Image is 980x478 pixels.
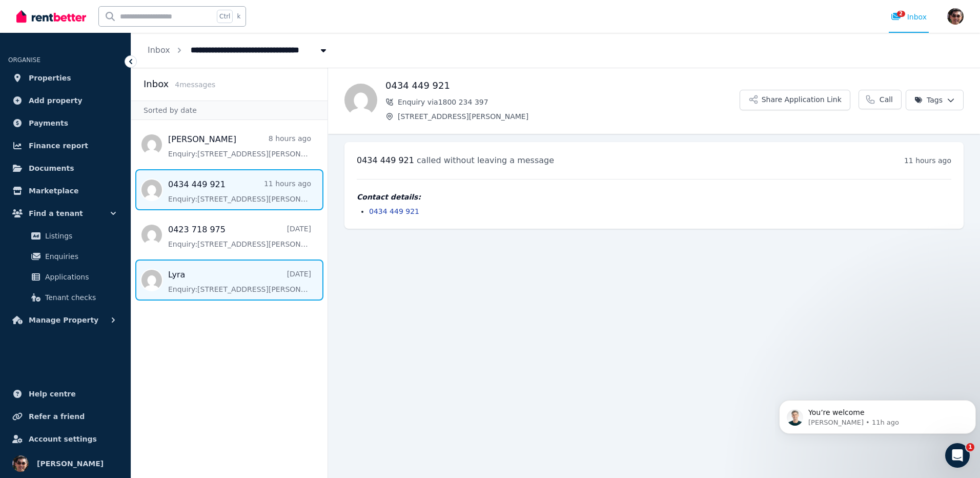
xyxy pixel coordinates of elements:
a: Applications [12,267,118,287]
iframe: Intercom notifications message [775,379,980,450]
nav: Breadcrumb [131,33,345,68]
a: 0434 449 92111 hours agoEnquiry:[STREET_ADDRESS][PERSON_NAME]. [168,178,311,204]
span: Properties [29,72,71,84]
img: 0434 449 921 [344,84,377,116]
span: ORGANISE [8,56,40,64]
span: Call [880,94,893,105]
button: Manage Property [8,310,122,330]
span: called without leaving a message [417,155,554,165]
a: Listings [12,226,118,246]
span: Listings [45,230,114,242]
a: Refer a friend [8,406,122,427]
span: Tenant checks [45,291,114,304]
h4: Contact details: [357,192,951,202]
nav: Message list [131,120,328,305]
img: David Lin [947,8,964,25]
h1: 0434 449 921 [385,78,740,93]
button: Find a tenant [8,203,122,224]
h2: Inbox [144,77,169,91]
a: 0423 718 975[DATE]Enquiry:[STREET_ADDRESS][PERSON_NAME]. [168,224,311,249]
img: David Lin [12,455,29,472]
span: Manage Property [29,314,98,326]
a: [PERSON_NAME]8 hours agoEnquiry:[STREET_ADDRESS][PERSON_NAME]. [168,133,311,159]
span: 1 [966,443,974,451]
span: Find a tenant [29,207,83,220]
span: Applications [45,271,114,283]
button: Share Application Link [740,90,850,110]
span: [STREET_ADDRESS][PERSON_NAME] [398,111,740,122]
span: 4 message s [175,81,215,89]
span: 0434 449 921 [357,155,414,165]
a: Add property [8,90,122,111]
a: 0434 449 921 [369,207,419,215]
span: Ctrl [217,10,233,23]
a: Lyra[DATE]Enquiry:[STREET_ADDRESS][PERSON_NAME]. [168,269,311,294]
span: Enquiries [45,250,114,263]
a: Payments [8,113,122,133]
a: Marketplace [8,181,122,201]
span: Documents [29,162,74,174]
a: Properties [8,68,122,88]
time: 11 hours ago [904,156,951,165]
span: Enquiry via 1800 234 397 [398,97,740,107]
span: Account settings [29,433,97,445]
span: Add property [29,94,83,107]
a: Documents [8,158,122,178]
a: Finance report [8,135,122,156]
a: Account settings [8,429,122,449]
span: Marketplace [29,185,78,197]
span: Payments [29,117,68,129]
a: Help centre [8,384,122,404]
a: Inbox [148,45,170,55]
span: Refer a friend [29,410,85,423]
span: Finance report [29,140,88,152]
span: 2 [897,11,905,17]
a: Enquiries [12,246,118,267]
button: Tags [906,90,964,110]
div: Sorted by date [131,101,328,120]
span: Help centre [29,388,76,400]
a: Tenant checks [12,287,118,308]
div: Inbox [891,12,927,22]
img: RentBetter [16,9,86,24]
span: [PERSON_NAME] [37,457,104,470]
span: Tags [914,95,943,105]
iframe: Intercom live chat [945,443,970,468]
a: Call [859,90,902,109]
span: k [237,12,240,21]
